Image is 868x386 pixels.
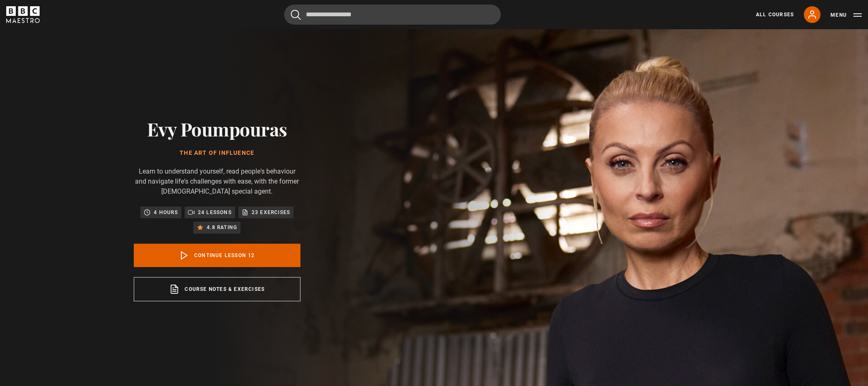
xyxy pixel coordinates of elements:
h2: Evy Poumpouras [134,118,300,139]
p: 24 lessons [198,208,232,217]
p: Learn to understand yourself, read people's behaviour and navigate life's challenges with ease, w... [134,167,300,197]
a: Course notes & exercises [134,277,300,301]
input: Search [284,5,501,25]
a: All Courses [756,11,794,18]
button: Submit the search query [291,10,301,20]
svg: BBC Maestro [6,6,40,23]
p: 4 hours [154,208,178,217]
button: Toggle navigation [830,11,862,19]
p: 23 exercises [252,208,290,217]
a: Continue lesson 12 [134,244,300,267]
p: 4.8 rating [207,223,237,232]
h1: The Art of Influence [134,150,300,156]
